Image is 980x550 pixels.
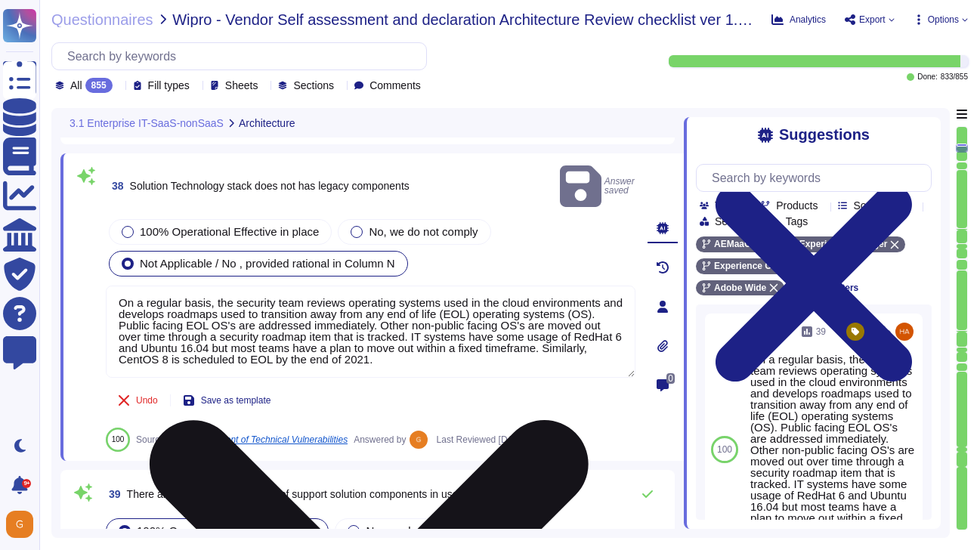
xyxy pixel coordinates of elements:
[103,489,121,499] span: 39
[560,162,635,210] span: Answer saved
[941,73,968,81] span: 833 / 855
[225,80,258,91] span: Sheets
[790,15,826,24] span: Analytics
[917,73,938,81] span: Done:
[140,257,395,270] span: Not Applicable / No , provided rational in Column N
[106,286,635,378] textarea: On a regular basis, the security team reviews operating systems used in the cloud environments an...
[140,225,319,238] span: 100% Operational Effective in place
[410,431,428,449] img: user
[106,181,124,191] span: 38
[22,479,31,488] div: 9+
[51,12,153,27] span: Questionnaires
[369,80,421,91] span: Comments
[70,118,224,128] span: 3.1 Enterprise IT-SaaS-nonSaaS
[70,80,82,91] span: All
[148,80,190,91] span: Fill types
[239,118,295,128] span: Architecture
[293,80,334,91] span: Sections
[895,323,914,341] img: user
[928,15,959,24] span: Options
[3,508,44,541] button: user
[130,180,410,192] span: Solution Technology stack does not has legacy components
[172,12,759,27] span: Wipro - Vendor Self assessment and declaration Architecture Review checklist ver 1.7.9 for Enterp...
[60,43,426,70] input: Search by keywords
[85,78,113,93] div: 855
[717,445,732,454] span: 100
[859,15,886,24] span: Export
[666,373,675,384] span: 0
[771,14,826,26] button: Analytics
[369,225,478,238] span: No, we do not comply
[112,435,125,443] span: 100
[704,165,931,191] input: Search by keywords
[6,511,33,538] img: user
